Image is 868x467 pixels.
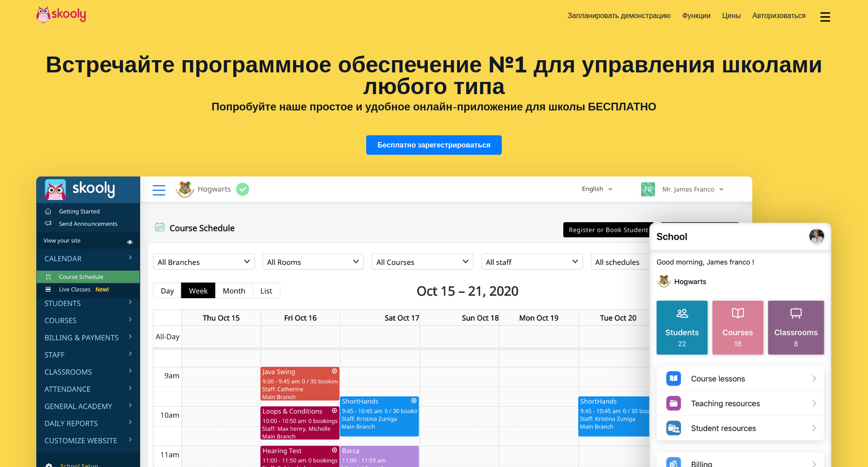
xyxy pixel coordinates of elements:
[752,11,806,21] span: Авторизоваться
[366,135,502,155] a: Бесплатно зарегестрироваться
[562,9,676,23] a: Запланировать демонстрацию
[722,11,741,21] span: Цены
[819,6,832,27] button: dropdown menu
[746,9,811,23] a: Авторизоваться
[676,9,717,23] a: Функции
[717,9,747,23] a: Цены
[36,100,832,114] h2: Попробуйте наше простое и удобное онлайн-приложение для школы БЕСПЛАТНО
[36,54,832,98] h1: Встречайте программное обеспечение №1 для управления школами любого типа
[36,6,86,24] img: Skooly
